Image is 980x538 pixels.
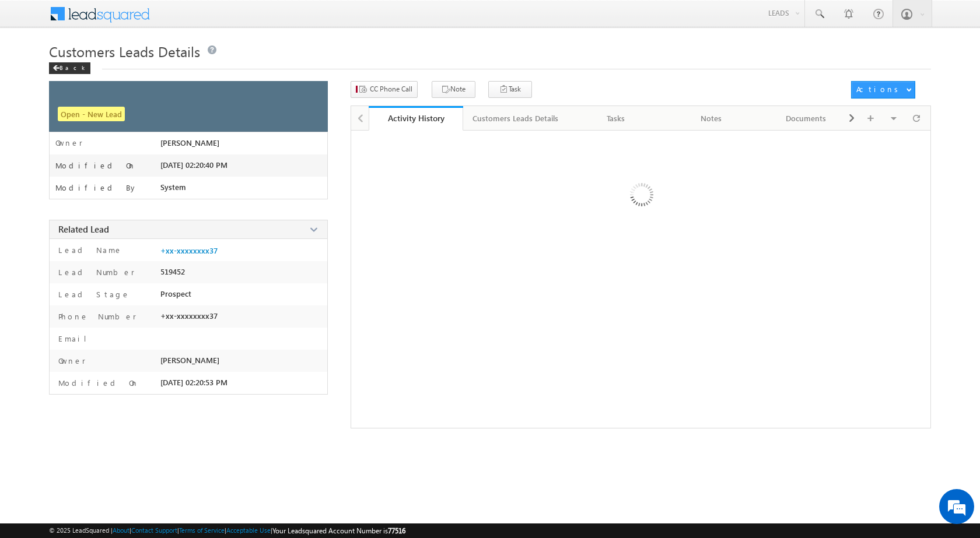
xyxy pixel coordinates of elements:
[473,111,558,125] div: Customers Leads Details
[49,42,200,61] span: Customers Leads Details
[160,246,218,255] a: +xx-xxxxxxxx37
[55,161,136,170] label: Modified On
[55,183,138,192] label: Modified By
[388,526,405,535] span: 77516
[160,138,219,147] span: [PERSON_NAME]
[55,138,83,147] label: Owner
[160,160,228,170] span: [DATE] 02:20:40 PM
[369,106,464,131] a: Activity History
[179,526,225,534] a: Terms of Service
[226,526,271,534] a: Acceptable Use
[768,111,843,125] div: Documents
[49,525,405,536] span: © 2025 LeadSquared | | | | |
[55,333,96,344] label: Email
[160,356,219,365] span: [PERSON_NAME]
[463,106,569,131] a: Customers Leads Details
[131,526,177,534] a: Contact Support
[578,111,653,125] div: Tasks
[351,81,418,98] button: CC Phone Call
[160,267,185,276] span: 519452
[580,136,701,257] img: Loading ...
[377,112,455,124] div: Activity History
[55,378,139,388] label: Modified On
[160,311,218,321] span: +xx-xxxxxxxx37
[569,106,664,131] a: Tasks
[160,378,228,387] span: [DATE] 02:20:53 PM
[58,107,125,121] span: Open - New Lead
[55,311,136,322] label: Phone Number
[113,526,129,534] a: About
[55,267,135,277] label: Lead Number
[759,106,854,131] a: Documents
[55,356,86,366] label: Owner
[673,111,748,125] div: Notes
[49,62,90,74] div: Back
[488,81,532,98] button: Task
[58,223,109,235] span: Related Lead
[160,289,191,298] span: Prospect
[160,182,186,192] span: System
[55,245,123,255] label: Lead Name
[272,526,405,535] span: Your Leadsquared Account Number is
[55,289,130,300] label: Lead Stage
[851,81,915,99] button: Actions
[664,106,759,131] a: Notes
[432,81,475,98] button: Note
[856,84,902,94] div: Actions
[370,84,412,94] span: CC Phone Call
